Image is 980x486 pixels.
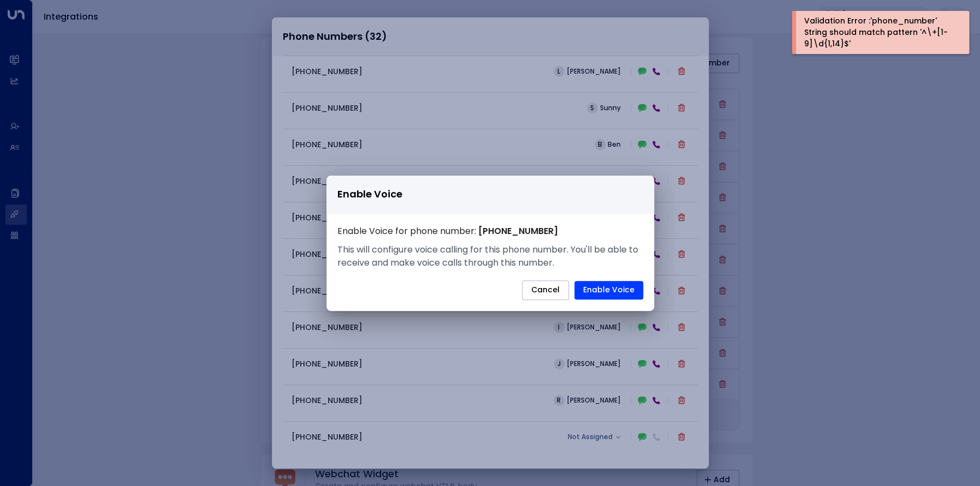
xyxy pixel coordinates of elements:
[574,281,643,299] button: Enable Voice
[478,225,558,237] strong: [PHONE_NUMBER]
[337,243,643,269] p: This will configure voice calling for this phone number. You'll be able to receive and make voice...
[337,187,402,202] span: Enable Voice
[337,225,643,238] p: Enable Voice for phone number:
[804,15,954,50] div: Validation Error :'phone_number' String should match pattern '^\+[1-9]\d{1,14}$'
[522,280,569,300] button: Cancel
